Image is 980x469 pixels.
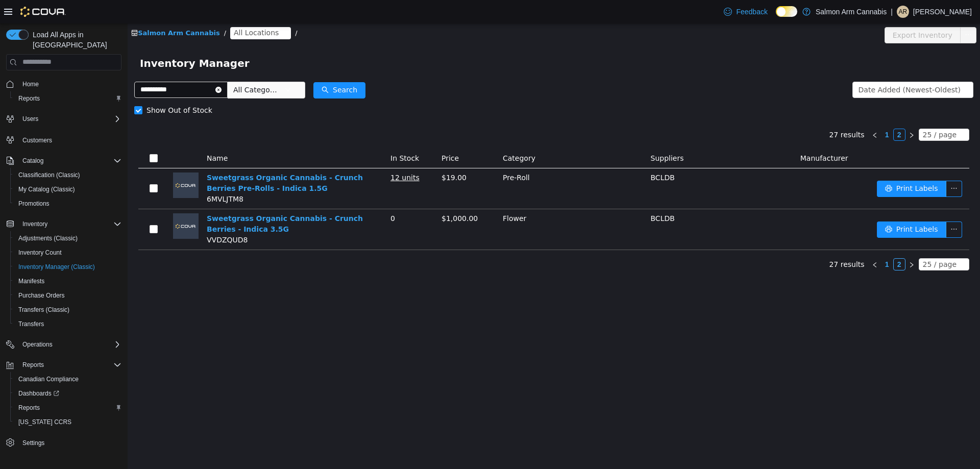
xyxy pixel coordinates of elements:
[18,200,50,208] span: Promotions
[744,238,750,244] i: icon: left
[14,183,121,195] span: My Catalog (Classic)
[2,77,126,91] button: Home
[14,304,121,316] span: Transfers (Classic)
[14,275,48,287] a: Manifests
[10,168,126,182] button: Classification (Classic)
[2,112,126,126] button: Users
[18,404,40,412] span: Reports
[106,4,151,15] span: All Locations
[766,106,777,117] a: 2
[14,402,121,414] span: Reports
[18,134,56,146] a: Customers
[18,338,57,351] button: Operations
[18,359,48,371] button: Reports
[14,198,54,210] a: Promotions
[818,157,835,174] button: icon: ellipsis
[14,198,121,210] span: Promotions
[891,6,893,18] p: |
[831,108,837,115] i: icon: down
[15,83,89,91] span: Show Out of Stock
[741,235,753,247] li: Previous Page
[14,318,48,330] a: Transfers
[913,6,972,18] p: [PERSON_NAME]
[523,150,547,158] span: BCLDB
[18,359,121,371] span: Reports
[14,232,121,244] span: Adjustments (Classic)
[22,115,38,123] span: Users
[10,245,126,260] button: Inventory Count
[18,185,75,193] span: My Catalog (Classic)
[12,32,128,48] span: Inventory Manager
[753,235,766,247] li: 1
[314,150,339,158] span: $19.00
[10,415,126,429] button: [US_STATE] CCRS
[14,232,82,244] a: Adjustments (Classic)
[754,106,765,117] a: 1
[14,387,63,400] a: Dashboards
[523,131,556,139] span: Suppliers
[18,94,40,103] span: Reports
[14,261,99,273] a: Inventory Manager (Classic)
[673,131,721,139] span: Manufacturer
[186,59,238,75] button: icon: searchSearch
[10,386,126,401] a: Dashboards
[18,78,43,90] a: Home
[18,234,78,242] span: Adjustments (Classic)
[18,155,121,167] span: Catalog
[744,109,750,115] i: icon: left
[757,4,833,20] button: Export Inventory
[18,277,44,285] span: Manifests
[106,61,152,71] span: All Categories
[795,106,829,117] div: 25 / page
[88,63,94,69] i: icon: close-circle
[14,373,121,385] span: Canadian Compliance
[18,155,47,167] button: Catalog
[79,171,116,180] span: 6MVLJTM8
[375,131,408,139] span: Category
[14,169,121,181] span: Classification (Classic)
[18,113,121,125] span: Users
[18,291,65,300] span: Purchase Orders
[263,131,291,139] span: In Stock
[45,190,71,215] img: Sweetgrass Organic Cannabis - Crunch Berries - Indica 3.5G placeholder
[834,63,840,70] i: icon: down
[14,92,121,105] span: Reports
[778,105,790,117] li: Next Page
[831,238,837,245] i: icon: down
[10,317,126,331] button: Transfers
[10,182,126,196] button: My Catalog (Classic)
[18,218,121,230] span: Inventory
[79,212,120,220] span: VVDZQUD8
[18,306,69,314] span: Transfers (Classic)
[2,132,126,147] button: Customers
[18,171,80,179] span: Classification (Classic)
[14,261,121,273] span: Inventory Manager (Classic)
[736,7,767,17] span: Feedback
[4,6,92,13] a: icon: shopSalmon Arm Cannabis
[10,288,126,303] button: Purchase Orders
[766,235,777,246] a: 2
[701,235,737,247] li: 27 results
[18,78,121,90] span: Home
[20,7,66,17] img: Cova
[263,150,292,158] u: 12 units
[749,157,819,174] button: icon: printerPrint Labels
[2,435,126,450] button: Settings
[18,436,121,449] span: Settings
[4,6,10,13] i: icon: shop
[153,7,159,13] i: icon: close-circle
[832,4,849,20] button: icon: ellipsis
[14,416,121,428] span: Washington CCRS
[79,191,235,210] a: Sweetgrass Organic Cannabis - Crunch Berries - Indica 3.5G
[22,361,44,369] span: Reports
[2,337,126,352] button: Operations
[10,372,126,386] button: Canadian Compliance
[10,260,126,274] button: Inventory Manager (Classic)
[14,92,44,105] a: Reports
[2,217,126,231] button: Inventory
[18,249,62,257] span: Inventory Count
[18,218,52,230] button: Inventory
[14,183,79,195] a: My Catalog (Classic)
